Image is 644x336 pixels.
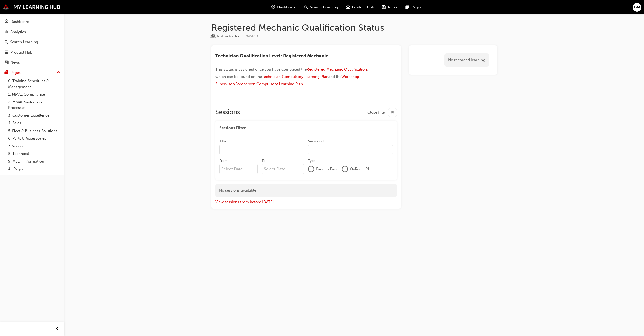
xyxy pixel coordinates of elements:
[6,119,62,127] a: 4. Sales
[10,70,21,76] div: Pages
[6,98,62,112] a: 2. MMAL Systems & Processes
[215,67,307,72] span: This status is assigned once you have completed the
[215,184,397,197] div: No sessions available
[350,166,370,172] span: Online URL
[6,91,62,98] a: 1. MMAL Compliance
[10,50,32,55] div: Product Hub
[5,20,8,24] span: guage-icon
[10,39,38,45] div: Search Learning
[2,68,62,77] button: Pages
[308,145,393,154] input: Session Id
[382,4,386,10] span: news-icon
[55,326,59,332] span: prev-icon
[2,17,62,26] a: Dashboard
[304,4,308,10] span: search-icon
[219,158,227,163] div: From
[308,158,316,163] div: Type
[308,139,324,144] div: Session Id
[277,4,296,10] span: Dashboard
[316,166,338,172] span: Face to Face
[406,4,409,10] span: pages-icon
[6,77,62,91] a: 0. Training Schedules & Management
[215,67,369,79] span: , which can be found on the
[307,67,367,72] a: Registered Mechanic Qualification
[215,199,274,205] button: View sessions from before [DATE]
[303,82,304,86] span: .
[215,53,328,59] span: Technician Qualification Level: Registered Mechanic
[2,48,62,57] a: Product Hub
[211,33,240,39] div: Type
[211,22,497,33] h1: Registered Mechanic Qualification Status
[211,34,215,39] span: learningResourceType_INSTRUCTOR_LED-icon
[6,135,62,142] a: 6. Parts & Accessories
[367,110,386,115] span: Close filter
[378,2,401,12] a: news-iconNews
[634,4,640,10] span: GM
[633,3,641,12] button: GM
[2,58,62,67] a: News
[411,4,422,10] span: Pages
[310,4,338,10] span: Search Learning
[217,33,240,39] div: Instructor led
[5,40,8,45] span: search-icon
[328,74,341,79] span: and the
[3,4,60,10] img: mmal
[215,108,240,117] h2: Sessions
[2,37,62,47] a: Search Learning
[5,50,8,55] span: car-icon
[6,158,62,165] a: 9. MyLH Information
[444,53,489,67] div: No recorded learning
[391,109,394,116] span: cross-icon
[352,4,374,10] span: Product Hub
[6,127,62,135] a: 5. Fleet & Business Solutions
[5,30,8,34] span: chart-icon
[388,4,397,10] span: News
[245,34,261,38] span: Learning resource code
[6,112,62,119] a: 3. Customer Excellence
[5,71,8,75] span: pages-icon
[346,4,350,10] span: car-icon
[10,29,26,35] div: Analytics
[262,164,304,174] input: To
[300,2,342,12] a: search-iconSearch Learning
[57,69,60,76] span: up-icon
[2,16,62,68] button: DashboardAnalyticsSearch LearningProduct HubNews
[2,27,62,37] a: Analytics
[219,145,304,154] input: Title
[219,139,226,144] div: Title
[6,165,62,173] a: All Pages
[10,19,29,25] div: Dashboard
[267,2,300,12] a: guage-iconDashboard
[342,2,378,12] a: car-iconProduct Hub
[6,142,62,150] a: 7. Service
[6,150,62,158] a: 8. Technical
[401,2,426,12] a: pages-iconPages
[271,4,275,10] span: guage-icon
[219,164,258,174] input: From
[262,74,328,79] a: Technician Compulsory Learning Plan
[10,60,20,65] div: News
[219,125,246,131] span: Sessions Filter
[215,74,360,86] a: Workshop Supervisor/Foreperson Compulsory Learning Plan
[262,158,265,163] div: To
[5,60,8,65] span: news-icon
[367,108,397,117] button: Close filter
